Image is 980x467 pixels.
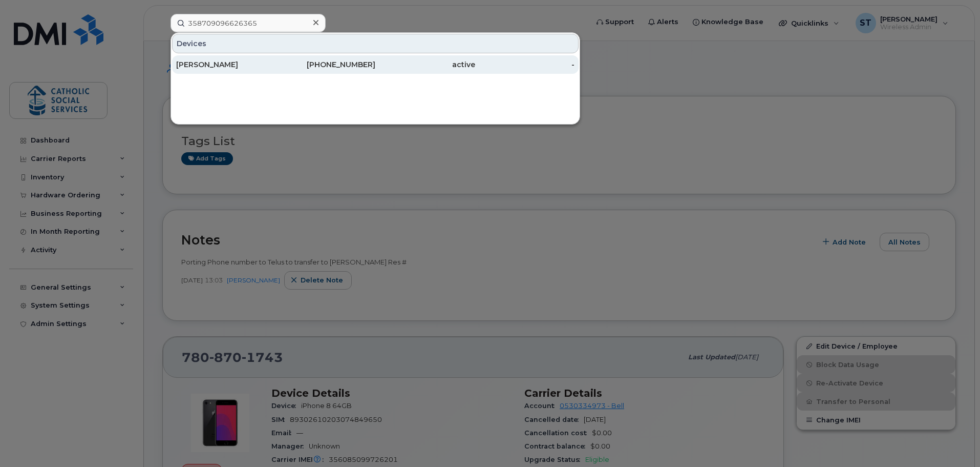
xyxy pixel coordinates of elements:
[172,55,579,74] a: [PERSON_NAME][PHONE_NUMBER]active-
[172,34,579,53] div: Devices
[375,59,475,70] div: active
[176,59,276,70] div: [PERSON_NAME]
[935,422,972,459] iframe: Messenger Launcher
[276,59,376,70] div: [PHONE_NUMBER]
[475,59,575,70] div: -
